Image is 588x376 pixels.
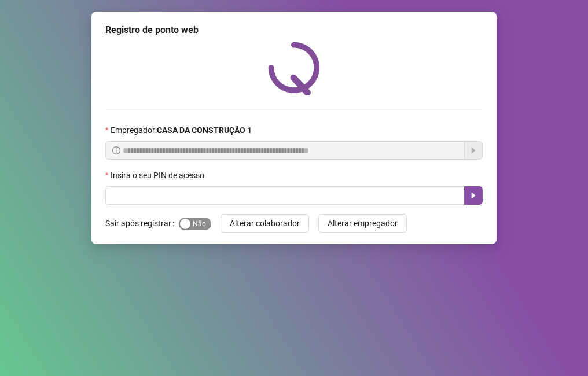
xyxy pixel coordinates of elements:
[220,214,309,233] button: Alterar colaborador
[111,124,252,137] span: Empregador :
[318,214,407,233] button: Alterar empregador
[112,146,120,154] span: info-circle
[105,23,483,37] div: Registro de ponto web
[105,214,179,233] label: Sair após registrar
[328,217,398,230] span: Alterar empregador
[230,217,300,230] span: Alterar colaborador
[268,42,320,95] img: QRPoint
[469,191,478,200] span: caret-right
[157,126,252,135] strong: CASA DA CONSTRUÇÃO 1
[105,169,212,182] label: Insira o seu PIN de acesso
